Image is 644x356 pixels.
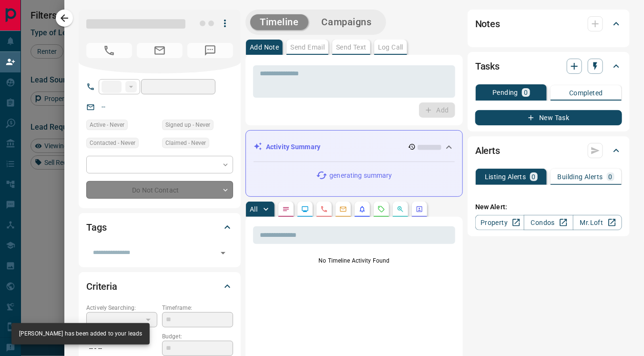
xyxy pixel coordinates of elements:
[102,103,105,111] a: --
[254,138,455,156] div: Activity Summary
[329,171,392,181] p: generating summary
[86,304,157,312] p: Actively Searching:
[475,12,622,35] div: Notes
[250,14,308,30] button: Timeline
[358,205,366,213] svg: Listing Alerts
[475,16,500,31] h2: Notes
[90,120,124,130] span: Active - Never
[475,215,524,230] a: Property
[397,205,404,213] svg: Opportunities
[282,205,290,213] svg: Notes
[86,220,106,235] h2: Tags
[250,44,279,51] p: Add Note
[532,173,536,180] p: 0
[475,143,500,158] h2: Alerts
[416,205,423,213] svg: Agent Actions
[558,173,603,180] p: Building Alerts
[475,139,622,162] div: Alerts
[137,43,183,58] span: No Email
[162,332,233,341] p: Budget:
[569,90,603,96] p: Completed
[86,275,233,298] div: Criteria
[165,120,210,130] span: Signed up - Never
[90,138,135,148] span: Contacted - Never
[378,205,385,213] svg: Requests
[216,246,230,260] button: Open
[524,89,528,96] p: 0
[86,216,233,239] div: Tags
[609,173,613,180] p: 0
[86,43,132,58] span: No Number
[86,181,233,199] div: Do Not Contact
[301,205,309,213] svg: Lead Browsing Activity
[475,59,500,74] h2: Tasks
[524,215,573,230] a: Condos
[86,279,117,294] h2: Criteria
[187,43,233,58] span: No Number
[312,14,381,30] button: Campaigns
[253,256,455,265] p: No Timeline Activity Found
[475,202,622,212] p: New Alert:
[165,138,206,148] span: Claimed - Never
[320,205,328,213] svg: Calls
[573,215,622,230] a: Mr.Loft
[339,205,347,213] svg: Emails
[162,304,233,312] p: Timeframe:
[266,142,320,152] p: Activity Summary
[250,206,257,213] p: All
[19,326,142,342] div: [PERSON_NAME] has been added to your leads
[485,173,526,180] p: Listing Alerts
[475,110,622,125] button: New Task
[475,55,622,78] div: Tasks
[492,89,518,96] p: Pending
